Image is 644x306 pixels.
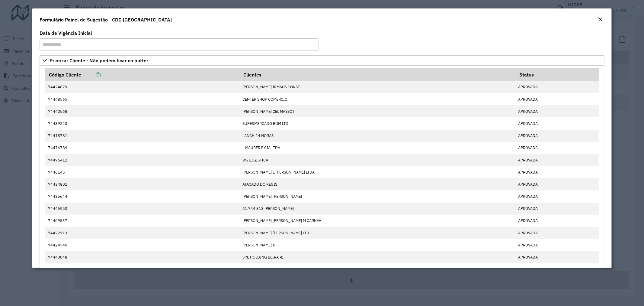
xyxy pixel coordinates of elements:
[45,130,239,142] td: 74418781
[239,93,515,105] td: CENTER SHOP COMERCIO
[45,142,239,154] td: 74476789
[239,68,515,81] th: Clientes
[515,203,599,215] td: APROVADA
[515,251,599,263] td: APROVADA
[515,154,599,166] td: APROVADA
[239,154,515,166] td: WS LOGISTICA
[239,215,515,227] td: [PERSON_NAME] [PERSON_NAME] M CARNAV
[239,105,515,117] td: [PERSON_NAME] CEL MASSOT
[239,166,515,178] td: [PERSON_NAME] E [PERSON_NAME] LTDA
[45,178,239,190] td: 74434801
[45,263,239,275] td: 74420096
[45,117,239,129] td: 74439223
[239,227,515,239] td: [PERSON_NAME] [PERSON_NAME] LTD
[515,190,599,203] td: APROVADA
[515,239,599,251] td: APROVADA
[239,239,515,251] td: [PERSON_NAME] e
[515,130,599,142] td: APROVADA
[515,105,599,117] td: APROVADA
[45,154,239,166] td: 74496412
[515,68,599,81] th: Status
[40,55,605,66] a: Priorizar Cliente - Não podem ficar no buffer
[515,227,599,239] td: APROVADA
[515,263,599,275] td: APROVADA
[45,215,239,227] td: 74409537
[81,72,101,78] a: Copiar
[598,17,603,22] em: Fechar
[239,190,515,203] td: [PERSON_NAME] [PERSON_NAME]
[40,16,172,23] h4: Formulário Painel de Sugestão - CDD [GEOGRAPHIC_DATA]
[515,166,599,178] td: APROVADA
[515,93,599,105] td: APROVADA
[515,142,599,154] td: APROVADA
[239,142,515,154] td: L MAURER E CIA LTDA
[239,251,515,263] td: SPE HOLDING BEIRA RI
[45,81,239,93] td: 74424879
[239,130,515,142] td: LANCH 24 HORAS
[239,81,515,93] td: [PERSON_NAME] IRMAOS CONST
[45,251,239,263] td: 74440048
[40,29,92,37] label: Data de Vigência Inicial
[515,81,599,93] td: APROVADA
[239,263,515,275] td: SOLO
[239,203,515,215] td: 61.744.313 [PERSON_NAME]
[45,227,239,239] td: 74422713
[45,166,239,178] td: 7446145
[515,178,599,190] td: APROVADA
[239,178,515,190] td: ATACADO DO REGIS
[45,190,239,203] td: 74435644
[45,93,239,105] td: 74448565
[45,68,239,81] th: Código Cliente
[50,58,148,63] span: Priorizar Cliente - Não podem ficar no buffer
[45,203,239,215] td: 74446953
[239,117,515,129] td: SUPERMERCADO BOM LTD
[596,16,604,24] button: Close
[515,117,599,129] td: APROVADA
[45,239,239,251] td: 74424540
[45,105,239,117] td: 74440568
[515,215,599,227] td: APROVADA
